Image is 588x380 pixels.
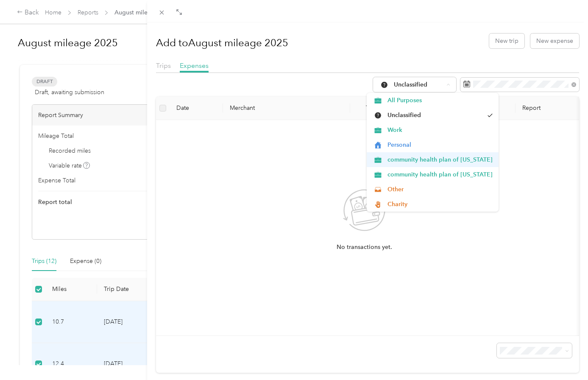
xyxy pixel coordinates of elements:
[387,126,493,134] span: Work
[394,82,443,88] span: Unclassified
[387,200,493,209] span: Charity
[223,97,350,120] th: Merchant
[387,170,493,179] span: community health plan of [US_STATE]
[337,243,392,252] span: No transactions yet.
[387,96,493,105] span: All Purposes
[387,140,493,149] span: Personal
[170,97,223,120] th: Date
[530,34,579,48] button: New expense
[156,61,171,70] span: Trips
[350,97,426,120] th: Transaction Amount
[180,61,209,70] span: Expenses
[541,332,588,380] iframe: Everlance-gr Chat Button Frame
[387,111,483,120] span: Unclassified
[156,33,288,53] h1: Add to August mileage 2025
[489,34,524,48] button: New trip
[387,185,493,194] span: Other
[387,155,493,164] span: community health plan of [US_STATE]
